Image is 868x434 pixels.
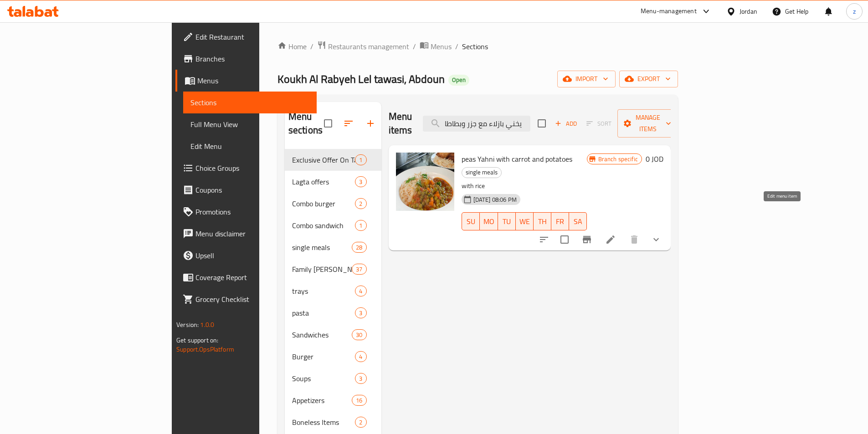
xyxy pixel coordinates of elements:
span: Open [448,76,469,84]
span: Sections [462,41,488,52]
span: Combo burger [292,198,355,209]
div: Menu-management [641,6,697,17]
li: / [413,41,416,52]
span: Manage items [625,112,671,135]
h6: 0 JOD [646,153,663,165]
button: SU [462,212,480,230]
div: items [352,329,366,340]
span: 1 [355,156,366,164]
a: Edit Menu [183,135,317,157]
span: Grocery Checklist [195,294,309,305]
span: Sandwiches [292,329,352,340]
li: / [455,41,458,52]
div: items [355,198,366,209]
span: 1 [355,221,366,230]
div: single meals28 [285,236,381,258]
div: items [352,395,366,406]
div: items [355,220,366,231]
div: single meals [292,242,352,253]
span: FR [555,215,565,228]
span: peas Yahni with carrot and potatoes [462,152,572,166]
span: SA [573,215,583,228]
span: Boneless Items [292,417,355,428]
svg: Show Choices [651,234,662,245]
img: peas Yahni with carrot and potatoes [396,153,454,211]
p: with rice [462,180,587,192]
span: Soups [292,373,355,384]
span: Branch specific [595,155,642,163]
span: Appetizers [292,395,352,406]
span: Menus [431,41,452,52]
a: Choice Groups [175,157,317,179]
span: 16 [352,396,366,405]
span: 2 [355,418,366,427]
div: Lagta offers [292,176,355,187]
a: Menus [420,41,452,52]
span: Upsell [195,250,309,261]
span: 4 [355,352,366,361]
a: Sections [183,92,317,113]
div: items [355,286,366,296]
button: import [557,71,616,87]
span: Add [554,118,578,129]
span: 1.0.0 [200,319,214,331]
nav: breadcrumb [277,41,678,52]
span: Exclusive Offer On Talabat [292,154,355,165]
span: import [565,73,608,85]
span: Burger [292,351,355,362]
a: Full Menu View [183,113,317,135]
a: Branches [175,48,317,70]
span: Promotions [195,206,309,217]
div: Exclusive Offer On Talabat1 [285,149,381,171]
div: Combo sandwich1 [285,214,381,236]
span: 4 [355,287,366,296]
button: WE [516,212,534,230]
button: TH [534,212,551,230]
div: Open [448,75,469,86]
span: Branches [195,53,309,64]
span: 2 [355,199,366,208]
div: Jordan [740,6,757,16]
div: pasta [292,307,355,318]
button: Manage items [617,109,678,138]
span: Menus [197,75,309,86]
span: Full Menu View [190,119,309,130]
span: MO [483,215,494,228]
button: export [619,71,678,87]
span: TU [502,215,512,228]
a: Grocery Checklist [175,288,317,310]
div: trays4 [285,280,381,302]
button: Add [551,117,580,131]
span: 37 [352,265,366,274]
div: items [355,307,366,318]
span: Family [PERSON_NAME] Meals [292,264,352,275]
div: pasta3 [285,302,381,324]
div: items [352,264,366,275]
a: Support.OpsPlatform [176,343,234,355]
span: Choice Groups [195,163,309,174]
a: Promotions [175,201,317,223]
div: Sandwiches30 [285,324,381,346]
span: single meals [462,167,501,178]
button: TU [498,212,516,230]
span: Select all sections [318,114,338,133]
span: export [627,73,671,85]
div: items [355,154,366,165]
div: items [355,351,366,362]
span: Coupons [195,184,309,195]
button: show more [645,229,667,250]
span: trays [292,286,355,296]
span: 3 [355,309,366,317]
span: Combo sandwich [292,220,355,231]
div: Family [PERSON_NAME] Meals37 [285,258,381,280]
span: Coverage Report [195,272,309,283]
